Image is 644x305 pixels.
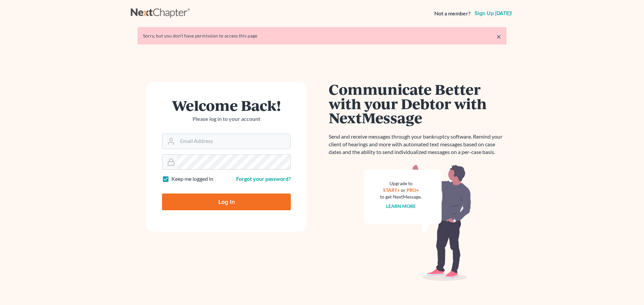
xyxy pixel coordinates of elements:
p: Please log in to your account [162,115,291,123]
img: nextmessage_bg-59042aed3d76b12b5cd301f8e5b87938c9018125f34e5fa2b7a6b67550977c72.svg [364,164,471,281]
h1: Welcome Back! [162,98,291,112]
div: Upgrade to [380,180,422,187]
input: Email Address [177,134,290,149]
keeper-lock: Open Keeper Popup [277,137,285,145]
p: Send and receive messages through your bankruptcy software. Remind your client of hearings and mo... [329,133,506,156]
div: Sorry, but you don't have permission to access this page [143,32,501,39]
a: × [496,32,501,41]
a: Forgot your password? [236,175,291,182]
a: PRO+ [407,187,419,193]
input: Log In [162,194,291,210]
strong: Not a member? [434,10,471,17]
label: Keep me logged in [171,175,213,183]
a: START+ [383,187,400,193]
h1: Communicate Better with your Debtor with NextMessage [329,82,506,125]
div: to get NextMessage. [380,194,422,200]
a: Learn more [386,203,416,209]
span: or [401,187,406,193]
a: Sign up [DATE]! [473,11,513,16]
